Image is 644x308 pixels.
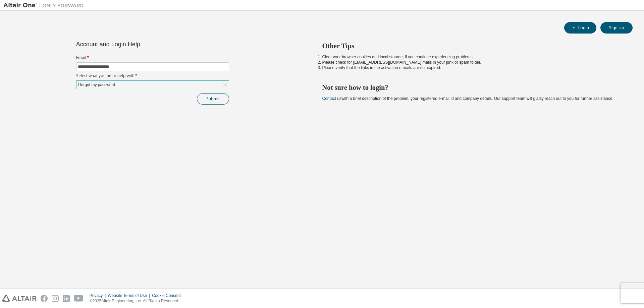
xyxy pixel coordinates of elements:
[2,295,37,302] img: altair_logo.svg
[322,96,341,101] a: Contact us
[52,295,59,302] img: instagram.svg
[76,81,229,89] div: I forgot my password
[76,55,229,60] label: Email
[564,22,596,34] button: Login
[322,42,621,50] h2: Other Tips
[41,295,48,302] img: facebook.svg
[108,293,152,298] div: Website Terms of Use
[322,96,613,101] span: with a brief description of the problem, your registered e-mail id and company details. Our suppo...
[322,65,621,70] li: Please verify that the links in the activation e-mails are not expired.
[322,54,621,60] li: Clear your browser cookies and local storage, if you continue experiencing problems.
[3,2,87,9] img: Altair One
[152,293,184,298] div: Cookie Consent
[600,22,633,34] button: Sign Up
[90,293,108,298] div: Privacy
[76,42,199,47] div: Account and Login Help
[76,73,229,78] label: Select what you need help with
[63,295,70,302] img: linkedin.svg
[90,298,185,304] p: © 2025 Altair Engineering, Inc. All Rights Reserved.
[197,93,229,105] button: Submit
[322,83,621,92] h2: Not sure how to login?
[74,295,84,302] img: youtube.svg
[77,81,116,88] div: I forgot my password
[322,60,621,65] li: Please check for [EMAIL_ADDRESS][DOMAIN_NAME] mails in your junk or spam folder.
